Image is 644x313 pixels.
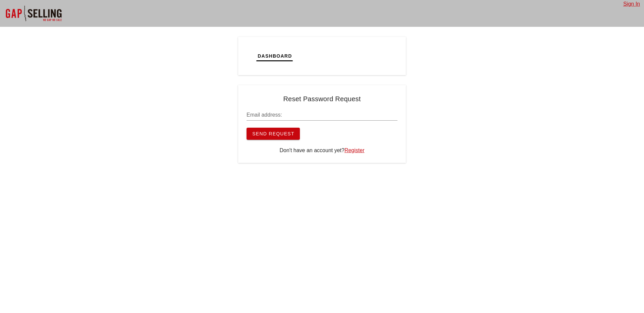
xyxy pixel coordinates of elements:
[372,45,401,67] button: Tasks
[252,131,294,136] span: Send Request
[344,147,365,153] a: Register
[252,45,298,67] button: Dashboard
[247,128,300,140] button: Send Request
[337,53,367,59] span: Calendar
[247,146,397,154] div: Don't have an account yet?
[257,53,292,59] span: Dashboard
[378,53,396,59] span: Tasks
[250,49,255,62] img: logo.png
[623,1,640,7] a: Sign In
[298,45,332,67] button: Tickets
[247,93,397,104] h4: Reset Password Request
[331,45,372,67] button: Calendar
[303,53,326,59] span: Tickets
